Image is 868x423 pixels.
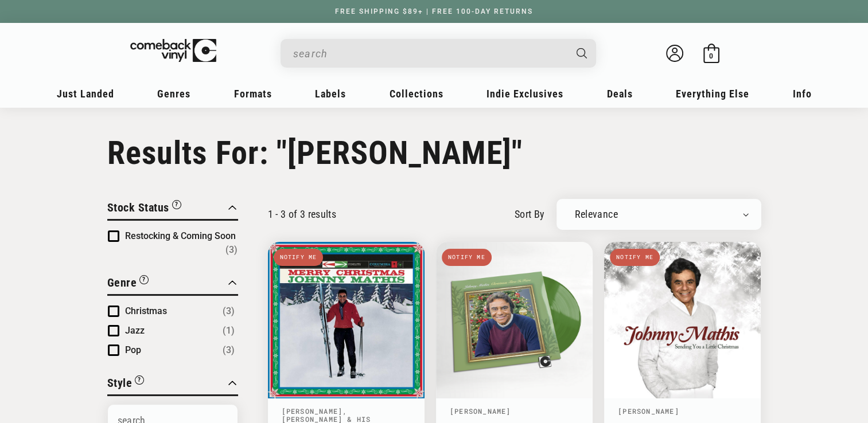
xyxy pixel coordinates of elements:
a: FREE SHIPPING $89+ | FREE 100-DAY RETURNS [324,7,544,15]
h1: Results For: "[PERSON_NAME]" [107,134,761,172]
span: Just Landed [57,88,114,100]
span: Number of products: (3) [225,243,238,257]
span: Indie Exclusives [486,88,563,100]
input: search [293,42,565,65]
span: Genres [157,88,190,100]
span: Number of products: (1) [223,324,235,338]
span: Genre [107,276,137,289]
span: Restocking & Coming Soon [125,230,236,241]
button: Filter by Style [107,374,145,394]
span: Style [107,376,133,390]
span: Jazz [125,325,145,336]
span: Labels [315,88,346,100]
button: Search [566,39,597,68]
button: Filter by Genre [107,274,149,294]
button: Filter by Stock Status [107,199,181,219]
a: [PERSON_NAME] [618,406,679,416]
span: Formats [234,88,272,100]
span: Stock Status [107,201,169,214]
label: sort by [515,206,545,222]
p: 1 - 3 of 3 results [268,208,336,220]
span: Collections [390,88,443,100]
a: [PERSON_NAME] [450,406,511,416]
span: Deals [607,88,633,100]
span: Everything Else [676,88,749,100]
span: Number of products: (3) [223,304,235,318]
span: Christmas [125,305,167,316]
span: Info [793,88,812,100]
span: Pop [125,344,141,355]
span: 0 [709,52,713,60]
span: Number of products: (3) [223,343,235,357]
a: [PERSON_NAME] [282,406,343,416]
div: Search [281,39,596,68]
